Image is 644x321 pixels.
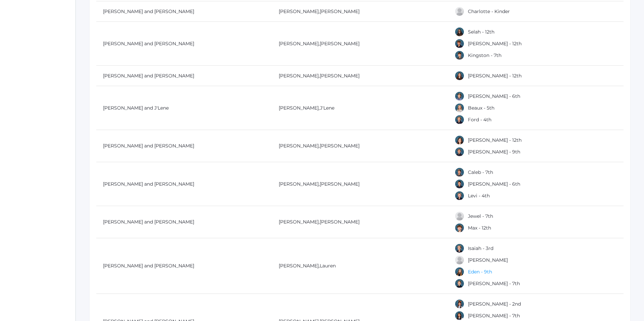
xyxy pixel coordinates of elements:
a: [PERSON_NAME] - 7th [468,313,520,319]
a: [PERSON_NAME] [279,143,319,149]
a: [PERSON_NAME] [320,143,360,149]
td: , [272,86,448,130]
a: [PERSON_NAME] - 12th [468,137,522,143]
a: [PERSON_NAME] and [PERSON_NAME] [103,8,194,14]
div: Alexandra Benson [454,299,465,309]
td: , [272,130,448,162]
a: Kingston - 7th [468,52,501,58]
div: Cruz Baron [454,91,465,101]
div: Isaiah Bell [454,243,465,253]
div: Megan Barone [454,135,465,145]
a: Lauren [320,263,336,269]
a: Ford - 4th [468,117,491,123]
a: [PERSON_NAME] - 9th [468,149,520,155]
div: Charlotte Bair [454,6,465,16]
div: Asher Bell [454,278,465,288]
a: [PERSON_NAME] [279,105,319,111]
div: Matthew Barone [454,147,465,157]
div: Jewel Beaudry [454,211,465,221]
a: [PERSON_NAME] - 7th [468,280,520,286]
a: Charlotte - Kinder [468,8,510,14]
a: Isaiah - 3rd [468,245,493,251]
a: [PERSON_NAME] and [PERSON_NAME] [103,219,194,225]
a: [PERSON_NAME] - 12th [468,41,522,47]
a: [PERSON_NAME] [320,219,360,225]
a: Selah - 12th [468,29,494,35]
a: Beaux - 5th [468,105,494,111]
td: , [272,66,448,86]
div: Selah Balli [454,27,465,37]
div: Kingston Balli [454,50,465,60]
a: [PERSON_NAME] and [PERSON_NAME] [103,263,194,269]
div: Jordan Bell [454,255,465,265]
div: Eden Bell [454,267,465,277]
a: [PERSON_NAME] [320,41,360,47]
div: Max Beaudry [454,223,465,233]
a: [PERSON_NAME] and [PERSON_NAME] [103,73,194,79]
a: J'Lene [320,105,334,111]
div: Levi Beaty [454,191,465,201]
a: [PERSON_NAME] [279,263,319,269]
a: [PERSON_NAME] and [PERSON_NAME] [103,41,194,47]
td: , [272,238,448,294]
a: [PERSON_NAME] [320,8,360,14]
div: Lillian Bannon [454,71,465,81]
a: [PERSON_NAME] [320,73,360,79]
a: [PERSON_NAME] - 2nd [468,301,521,307]
td: , [272,206,448,238]
a: [PERSON_NAME] [279,41,319,47]
div: Beaux Baron [454,103,465,113]
a: [PERSON_NAME] - 12th [468,73,522,79]
a: [PERSON_NAME] and [PERSON_NAME] [103,143,194,149]
a: Max - 12th [468,225,491,231]
a: [PERSON_NAME] [279,181,319,187]
a: [PERSON_NAME] [468,257,508,263]
td: , [272,22,448,66]
div: Ford Baron [454,115,465,125]
a: [PERSON_NAME] and J'Lene [103,105,169,111]
a: Jewel - 7th [468,213,493,219]
td: , [272,1,448,22]
a: [PERSON_NAME] - 6th [468,181,520,187]
div: Nathan Beaty [454,179,465,189]
a: [PERSON_NAME] [279,219,319,225]
a: Eden - 9th [468,269,492,275]
div: Solomon Balli [454,39,465,49]
div: Caleb Beaty [454,167,465,177]
a: Levi - 4th [468,193,490,199]
a: [PERSON_NAME] [279,8,319,14]
a: [PERSON_NAME] and [PERSON_NAME] [103,181,194,187]
a: [PERSON_NAME] [279,73,319,79]
a: [PERSON_NAME] [320,181,360,187]
div: Juliana Benson [454,311,465,321]
a: [PERSON_NAME] - 6th [468,93,520,99]
td: , [272,162,448,206]
a: Caleb - 7th [468,169,493,175]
